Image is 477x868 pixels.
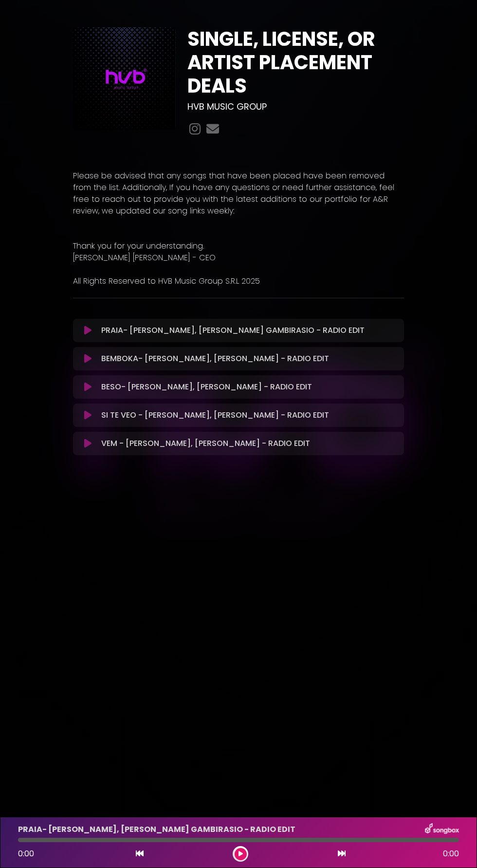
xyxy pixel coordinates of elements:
[187,27,404,97] h1: SINGLE, LICENSE, OR ARTIST PLACEMENT DEALS
[73,252,404,264] p: [PERSON_NAME] [PERSON_NAME] - CEO
[101,438,310,449] p: VEM - [PERSON_NAME], [PERSON_NAME] - RADIO EDIT
[101,325,365,336] p: PRAIA- [PERSON_NAME], [PERSON_NAME] GAMBIRASIO - RADIO EDIT
[73,27,176,130] img: ECJrYCpsQLOSUcl9Yvpd
[101,381,312,393] p: BESO- [PERSON_NAME], [PERSON_NAME] - RADIO EDIT
[101,409,329,421] p: SI TE VEO - [PERSON_NAME], [PERSON_NAME] - RADIO EDIT
[73,170,404,217] p: Please be advised that any songs that have been placed have been removed from the list. Additiona...
[187,101,404,112] h3: HVB MUSIC GROUP
[101,353,329,365] p: BEMBOKA- [PERSON_NAME], [PERSON_NAME] - RADIO EDIT
[73,275,404,287] p: All Rights Reserved to HVB Music Group S.R.L 2025
[73,240,404,252] p: Thank you for your understanding.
